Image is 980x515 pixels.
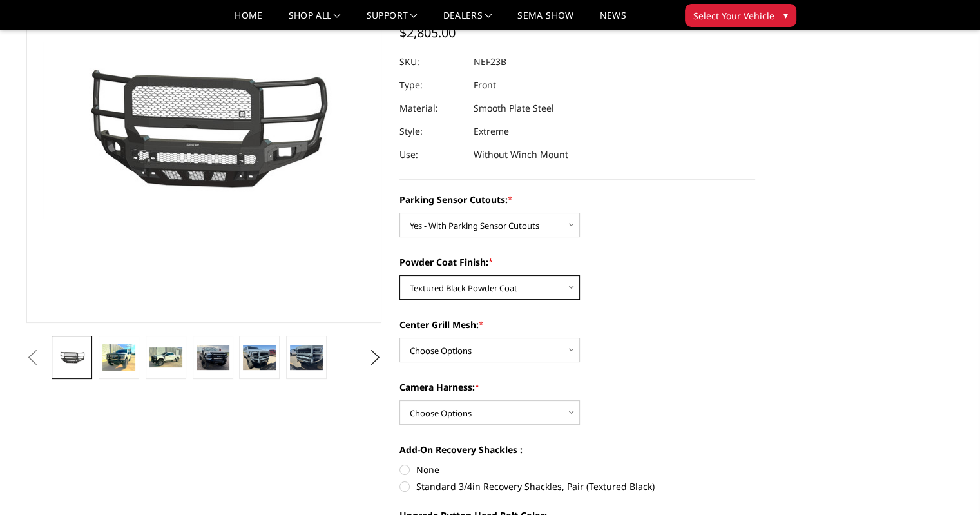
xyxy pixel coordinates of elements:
[399,50,464,73] dt: SKU:
[399,73,464,97] dt: Type:
[149,347,182,367] img: 2023-2025 Ford F250-350 - Freedom Series - Extreme Front Bumper
[367,11,418,30] a: Support
[399,193,755,206] label: Parking Sensor Cutouts:
[685,4,796,27] button: Select Your Vehicle
[474,97,554,120] dd: Smooth Plate Steel
[399,443,755,456] label: Add-On Recovery Shackles :
[197,345,229,371] img: 2023-2025 Ford F250-350 - Freedom Series - Extreme Front Bumper
[599,11,626,30] a: News
[399,255,755,269] label: Powder Coat Finish:
[693,9,774,23] span: Select Your Vehicle
[474,120,509,143] dd: Extreme
[23,348,43,367] button: Previous
[399,480,755,493] label: Standard 3/4in Recovery Shackles, Pair (Textured Black)
[399,143,464,166] dt: Use:
[474,143,568,166] dd: Without Winch Mount
[399,463,755,476] label: None
[443,11,492,30] a: Dealers
[290,345,323,369] img: 2023-2025 Ford F250-350 - Freedom Series - Extreme Front Bumper
[399,380,755,394] label: Camera Harness:
[243,345,276,369] img: 2023-2025 Ford F250-350 - Freedom Series - Extreme Front Bumper
[289,11,341,30] a: shop all
[783,8,788,22] span: ▾
[517,11,573,30] a: SEMA Show
[102,344,135,371] img: 2023-2025 Ford F250-350 - Freedom Series - Extreme Front Bumper
[235,11,262,30] a: Home
[399,97,464,120] dt: Material:
[399,318,755,331] label: Center Grill Mesh:
[474,73,496,97] dd: Front
[399,120,464,143] dt: Style:
[474,50,506,73] dd: NEF23B
[399,24,456,41] span: $2,805.00
[365,348,385,367] button: Next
